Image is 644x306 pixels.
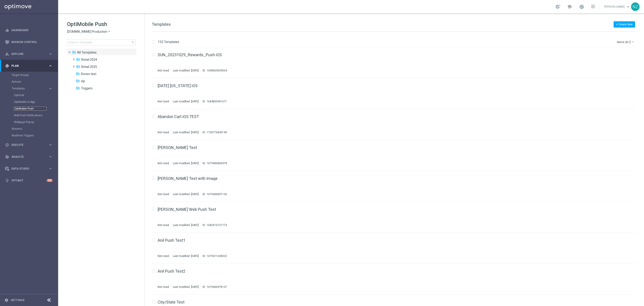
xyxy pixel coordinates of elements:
i: keyboard_arrow_right [48,143,53,147]
i: folder [76,79,80,83]
div: Plan [5,64,48,68]
i: arrow_drop_down [107,30,111,34]
span: school [567,4,572,9]
div: Data Studio [5,167,48,171]
button: Mission Control [5,40,53,44]
span: Retail 2024 [81,58,97,62]
button: play_circle_outline Execute keyboard_arrow_right [5,143,53,147]
span: Templates [77,50,97,54]
div: Last modified: [DATE] [171,100,201,103]
div: Last modified: [DATE] [171,285,201,289]
div: Press SPACE to select this row. [147,202,643,233]
a: Optimail [14,93,47,97]
div: ID: [201,192,227,196]
span: Ronen test [81,72,96,76]
span: Templates [12,87,44,90]
div: ID: [201,100,227,103]
div: 1679406837136 [207,192,227,196]
button: track_changes Analyze keyboard_arrow_right [5,155,53,159]
i: keyboard_arrow_right [48,86,53,91]
div: Last modified: [DATE] [171,254,201,258]
a: [PERSON_NAME] Test [158,146,197,150]
div: Press SPACE to select this row. [147,171,643,202]
a: Settings [11,299,24,302]
div: Not Used [158,192,169,196]
span: Data Studio [11,167,48,170]
div: Last modified: [DATE] [171,162,201,165]
i: folder [76,86,80,90]
div: Dashboard [5,24,53,36]
div: 1730776843149 [207,131,227,134]
a: Mission Control [11,36,53,48]
i: folder [76,57,80,62]
button: person_search Explore keyboard_arrow_right [5,52,53,56]
div: Not Used [158,285,169,289]
div: Analyze [5,155,48,159]
i: keyboard_arrow_right [48,155,53,159]
div: 1679411638322 [207,254,227,258]
button: equalizer Dashboard [5,28,53,32]
span: Plan [11,65,48,67]
div: Not Used [158,100,169,103]
div: Explore [5,52,48,56]
a: Target Groups [12,73,47,77]
div: Webpage Pop-up [14,119,58,125]
div: Last modified: [DATE] [171,69,201,72]
div: Actions [12,78,58,85]
button: lightbulb Optibot +10 [5,179,53,182]
div: Optibot [5,175,53,186]
i: settings [4,298,8,302]
div: Templates [12,85,58,125]
div: 1684859491671 [207,100,227,103]
div: ID: [201,223,227,227]
div: Press SPACE to select this row. [147,233,643,264]
a: Anil Push Test1 [158,238,185,242]
div: Not Used [158,223,169,227]
span: slp [81,79,85,83]
i: keyboard_arrow_right [48,166,53,171]
a: Web Push Notifications [14,114,47,117]
div: Last modified: [DATE] [171,192,201,196]
i: keyboard_arrow_right [48,64,53,68]
div: NZ [631,2,640,11]
div: Not Used [158,131,169,134]
a: Dashboard [11,24,53,36]
span: Explore [11,53,48,55]
div: ID: [201,131,227,134]
div: Last modified: [DATE] [171,131,201,134]
p: 133 Templates [158,40,179,44]
div: ID: [201,254,227,258]
span: Execute [11,144,48,146]
i: folder [72,50,76,54]
span: search [131,41,135,44]
a: Webpage Pop-up [14,120,47,124]
button: + Create New [614,21,635,28]
div: Press SPACE to select this row. [147,264,643,295]
div: 1682516721773 [207,223,227,227]
i: folder [76,64,80,69]
a: SUN_20231029_Rewards_Push iOS [158,53,222,57]
a: OptiMobile Push [14,107,47,110]
button: gps_fixed Plan keyboard_arrow_right [5,64,53,68]
a: Abandon Cart iOS TEST [158,115,199,119]
i: folder [76,71,80,76]
div: 1698069539534 [207,69,227,72]
div: Not Used [158,69,169,72]
i: arrow_drop_down [631,40,635,44]
div: Realtime Triggers [12,132,58,139]
div: OptiMobile Push [14,105,58,112]
div: Optimail [14,92,58,99]
div: Data Studio keyboard_arrow_right [5,167,53,170]
div: Press SPACE to select this row. [147,78,643,109]
i: lightbulb [5,179,9,183]
a: [PERSON_NAME]keyboard_arrow_down [604,3,631,10]
a: Realtime Triggers [12,134,47,137]
span: Triggers [81,86,93,90]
